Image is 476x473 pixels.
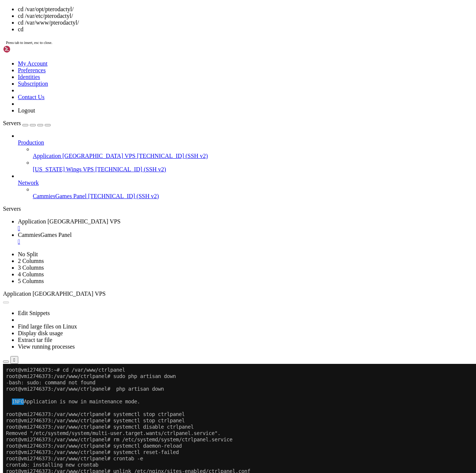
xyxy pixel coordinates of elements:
[3,3,379,9] x-row: root@vmi2746373:~# cd /var/www/ctrlpanel
[18,13,473,19] li: cd /var/etc/pterodactyl/
[9,35,21,41] span: INFO
[33,153,136,159] span: Application [GEOGRAPHIC_DATA] VPS
[3,92,379,98] x-row: root@vmi2746373:/var/www/ctrlpanel# crontab -e
[95,166,166,172] span: [TECHNICAL_ID] (SSH v2)
[33,166,94,172] span: [US_STATE] Wings VPS
[3,16,379,22] x-row: -bash: sudo: command not found
[18,19,473,26] li: cd /var/www/pterodactyl/
[33,193,473,200] a: CammiesGames Panel [TECHNICAL_ID] (SSH v2)
[18,139,44,146] span: Production
[18,232,72,238] span: CammiesGames Panel
[3,22,379,28] x-row: root@vmi2746373:/var/www/ctrlpanel# php artisan down
[3,85,379,92] x-row: root@vmi2746373:/var/www/ctrlpanel# systemctl reset-failed
[3,130,379,136] x-row: root@vmi2746373:/var/www/ctrlpanel# cd
[33,159,473,173] li: [US_STATE] Wings VPS [TECHNICAL_ID] (SSH v2)
[18,139,473,146] a: Production
[18,278,44,284] a: 5 Columns
[3,104,379,111] x-row: root@vmi2746373:/var/www/ctrlpanel# unlink /etc/nginx/sites-enabled/ctrlpanel.conf
[3,98,379,104] x-row: crontab: installing new crontab
[18,26,473,33] li: cd
[18,251,38,257] a: No Split
[18,107,35,114] a: Logout
[3,291,106,297] span: Application [GEOGRAPHIC_DATA] VPS
[18,6,473,13] li: cd /var/opt/pterodactyl/
[18,218,473,232] a: Application Germany VPS
[3,73,379,79] x-row: root@vmi2746373:/var/www/ctrlpanel# rm /etc/systemd/system/ctrlpanel.service
[18,264,44,271] a: 3 Columns
[33,186,473,200] li: CammiesGames Panel [TECHNICAL_ID] (SSH v2)
[3,9,379,16] x-row: root@vmi2746373:/var/www/ctrlpanel# sudo php artisan down
[3,117,379,123] x-row: root@vmi2746373:/var/www/ctrlpanel# systemctl reload nginx
[18,74,40,80] a: Identities
[3,123,379,130] x-row: root@vmi2746373:/var/www/ctrlpanel# rm -rf /var/www/ctrlpanel
[33,166,473,173] a: [US_STATE] Wings VPS [TECHNICAL_ID] (SSH v2)
[18,323,77,330] a: Find large files on Linux
[3,66,379,73] x-row: Removed "/etc/systemd/system/multi-user.target.wants/ctrlpanel.service".
[3,111,379,117] x-row: root@vmi2746373:/var/www/ctrlpanel# rm /etc/nginx/sites-available/ctrlpanel.conf
[10,356,18,364] button: 
[18,94,45,100] a: Contact Us
[3,47,379,54] x-row: root@vmi2746373:/var/www/ctrlpanel# systemctl stop ctrlpanel
[6,41,52,45] span: Press tab to insert, esc to close.
[137,153,208,159] span: [TECHNICAL_ID] (SSH v2)
[18,180,473,186] a: Network
[3,54,379,60] x-row: root@vmi2746373:/var/www/ctrlpanel# systemctl stop ctrlpanel
[18,60,48,67] a: My Account
[3,120,51,126] a: Servers
[18,337,52,343] a: Extract tar file
[18,173,473,200] li: Network
[18,330,63,336] a: Display disk usage
[33,193,86,199] span: CammiesGames Panel
[18,271,44,277] a: 4 Columns
[13,357,15,363] div: 
[18,343,75,350] a: View running processes
[18,67,46,73] a: Preferences
[33,153,473,159] a: Application [GEOGRAPHIC_DATA] VPS [TECHNICAL_ID] (SSH v2)
[88,193,159,199] span: [TECHNICAL_ID] (SSH v2)
[91,3,94,9] div: (28, 0)
[18,133,473,173] li: Production
[63,136,66,142] div: (19, 21)
[3,206,473,212] div: Servers
[18,310,50,316] a: Edit Snippets
[3,60,379,66] x-row: root@vmi2746373:/var/www/ctrlpanel# systemctl disable ctrlpanel
[3,35,379,41] x-row: Application is now in maintenance mode.
[33,146,473,159] li: Application [GEOGRAPHIC_DATA] VPS [TECHNICAL_ID] (SSH v2)
[3,136,379,142] x-row: root@vmi2746373:~#
[18,80,48,87] a: Subscription
[18,180,39,186] span: Network
[3,3,379,9] x-row: root@pterodactyl-panel:~# cd
[18,225,473,232] a: 
[3,120,21,126] span: Servers
[3,79,379,85] x-row: root@vmi2746373:/var/www/ctrlpanel# systemctl daemon-reload
[3,45,46,53] img: Shellngn
[18,258,44,264] a: 2 Columns
[18,218,121,225] span: Application [GEOGRAPHIC_DATA] VPS
[18,238,473,245] a: 
[18,232,473,245] a: CammiesGames Panel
